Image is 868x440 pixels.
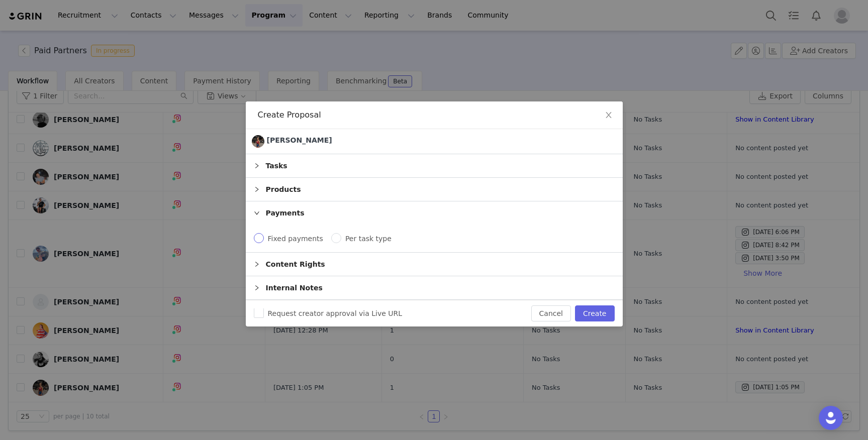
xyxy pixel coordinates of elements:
button: Cancel [531,305,571,321]
div: icon: rightTasks [246,154,623,177]
span: Request creator approval via Live URL [264,309,407,317]
div: icon: rightInternal Notes [246,276,623,299]
i: icon: right [254,261,260,267]
a: [PERSON_NAME] [252,135,332,148]
i: icon: right [254,210,260,216]
i: icon: close [605,111,613,119]
i: icon: right [254,186,260,192]
i: icon: right [254,163,260,169]
button: Create [575,305,615,321]
button: Close [595,101,623,130]
i: icon: right [254,285,260,291]
span: Per task type [341,235,396,243]
div: icon: rightContent Rights [246,253,623,276]
span: Fixed payments [264,235,327,243]
div: icon: rightPayments [246,201,623,225]
div: icon: rightProducts [246,178,623,201]
div: [PERSON_NAME] [267,135,332,146]
div: Create Proposal [258,109,611,121]
div: Open Intercom Messenger [819,406,843,430]
img: Sydney Smith [252,135,264,148]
